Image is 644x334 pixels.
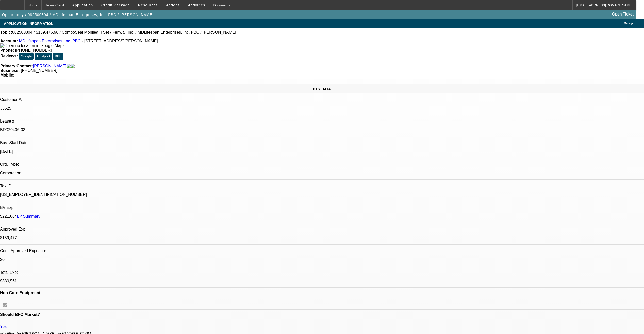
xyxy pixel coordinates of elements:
span: Application [72,3,93,7]
span: [PHONE_NUMBER] [15,48,52,52]
button: Credit Package [97,0,134,10]
button: Resources [134,0,162,10]
span: Credit Package [101,3,130,7]
strong: Mobile: [0,73,14,77]
a: LP Summary [17,214,40,218]
span: Opportunity / 082500304 / MDLifespan Enterprises, Inc. PBC / [PERSON_NAME] [2,13,154,17]
img: linkedin-icon.png [71,64,75,68]
span: - [STREET_ADDRESS][PERSON_NAME] [82,39,158,43]
span: Actions [166,3,180,7]
img: Open up location in Google Maps [0,43,64,48]
button: Activities [184,0,209,10]
span: 082500304 / $159,476.98 / CompoSeal Mobilea II Set / Fenwal, Inc. / MDLifespan Enterprises, Inc. ... [12,30,236,35]
img: facebook-icon.png [67,64,71,68]
button: Google [19,53,34,60]
strong: Account: [0,39,18,43]
a: View Google Maps [0,43,64,48]
button: BBB [53,53,63,60]
strong: Primary Contact: [0,64,33,68]
span: Manage [624,22,633,25]
a: [PERSON_NAME] [33,64,67,68]
strong: Business: [0,68,20,73]
span: KEY DATA [313,87,331,91]
button: Trustpilot [35,53,52,60]
span: [PHONE_NUMBER] [21,68,57,73]
span: Activities [188,3,205,7]
span: Resources [138,3,158,7]
strong: Phone: [0,48,14,52]
span: APPLICATION INFORMATION [4,22,53,26]
a: Open Ticket [610,10,636,19]
a: MDLifespan Enterprises, Inc. PBC [19,39,81,43]
button: Actions [162,0,184,10]
strong: Reviews: [0,54,18,58]
strong: Topic: [0,30,12,35]
button: Application [68,0,97,10]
